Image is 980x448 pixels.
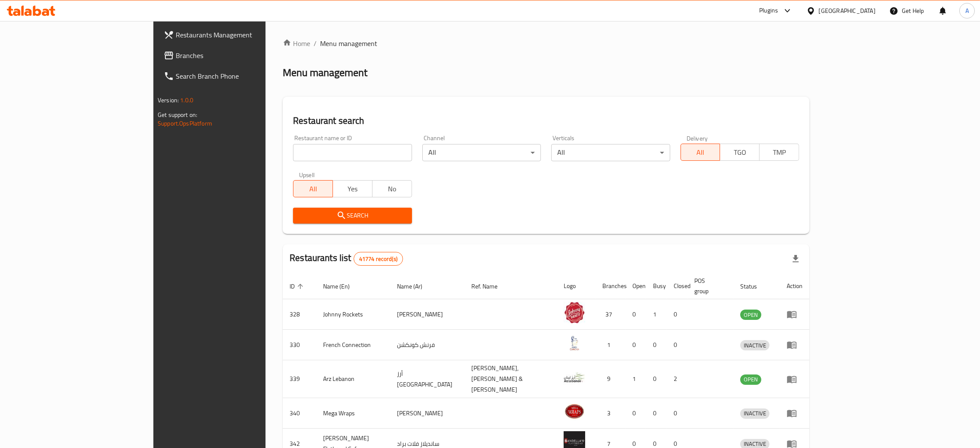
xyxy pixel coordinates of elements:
div: All [422,144,541,161]
button: Search [293,208,412,224]
span: 41774 record(s) [354,255,403,263]
th: Branches [595,273,626,299]
button: All [681,144,720,161]
span: OPEN [740,310,761,320]
span: Search [300,210,405,221]
th: Action [780,273,809,299]
div: OPEN [740,374,761,385]
span: No [376,183,409,195]
span: POS group [694,276,723,296]
div: INACTIVE [740,340,769,350]
span: Restaurants Management [176,30,310,40]
span: ID [290,281,306,292]
span: Version: [158,95,179,106]
td: French Connection [316,330,390,360]
div: OPEN [740,310,761,320]
td: 0 [646,360,667,398]
div: [GEOGRAPHIC_DATA] [819,6,876,15]
button: No [372,180,412,197]
th: Open [626,273,646,299]
span: TMP [763,146,796,159]
h2: Restaurants list [290,252,403,266]
td: 0 [626,330,646,360]
span: INACTIVE [740,408,769,418]
button: TMP [759,144,799,161]
td: Johnny Rockets [316,299,390,330]
td: [PERSON_NAME] [390,398,465,429]
td: 0 [626,299,646,330]
span: All [684,146,717,159]
img: Arz Lebanon [564,367,585,388]
span: Yes [336,183,369,195]
span: TGO [724,146,756,159]
td: 1 [626,360,646,398]
button: TGO [720,144,760,161]
nav: breadcrumb [283,38,809,49]
div: Export file [785,249,806,269]
td: أرز [GEOGRAPHIC_DATA] [390,360,465,398]
td: 0 [646,398,667,429]
td: 2 [667,360,687,398]
div: Total records count [354,252,403,266]
label: Delivery [687,135,708,141]
th: Closed [667,273,687,299]
span: Ref. Name [472,281,509,292]
td: 1 [646,299,667,330]
span: Name (Ar) [397,281,434,292]
span: All [297,183,330,195]
a: Search Branch Phone [157,66,317,86]
span: 1.0.0 [180,95,193,106]
div: INACTIVE [740,408,769,419]
input: Search for restaurant name or ID.. [293,144,412,161]
td: 37 [595,299,626,330]
span: Get support on: [158,109,197,120]
td: 0 [667,330,687,360]
th: Logo [557,273,595,299]
img: Johnny Rockets [564,302,585,323]
div: Menu [787,408,803,418]
img: Mega Wraps [564,401,585,422]
td: Mega Wraps [316,398,390,429]
td: 0 [626,398,646,429]
td: [PERSON_NAME],[PERSON_NAME] & [PERSON_NAME] [465,360,557,398]
label: Upsell [299,172,315,178]
span: Branches [176,50,310,61]
div: All [551,144,670,161]
span: Search Branch Phone [176,71,310,81]
th: Busy [646,273,667,299]
span: Status [740,281,768,292]
div: Menu [787,374,803,384]
img: French Connection [564,332,585,354]
td: 0 [667,299,687,330]
span: OPEN [740,374,761,384]
td: 0 [667,398,687,429]
span: A [965,6,969,15]
span: Menu management [320,38,377,49]
td: 9 [595,360,626,398]
td: فرنش كونكشن [390,330,465,360]
div: Menu [787,340,803,350]
td: [PERSON_NAME] [390,299,465,330]
span: Name (En) [323,281,361,292]
button: Yes [333,180,372,197]
h2: Menu management [283,66,367,80]
td: 0 [646,330,667,360]
div: Plugins [759,6,778,16]
button: All [293,180,333,197]
a: Support.OpsPlatform [158,118,212,129]
td: Arz Lebanon [316,360,390,398]
td: 3 [595,398,626,429]
a: Branches [157,45,317,66]
td: 1 [595,330,626,360]
h2: Restaurant search [293,114,799,127]
div: Menu [787,309,803,319]
span: INACTIVE [740,341,769,350]
a: Restaurants Management [157,25,317,45]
